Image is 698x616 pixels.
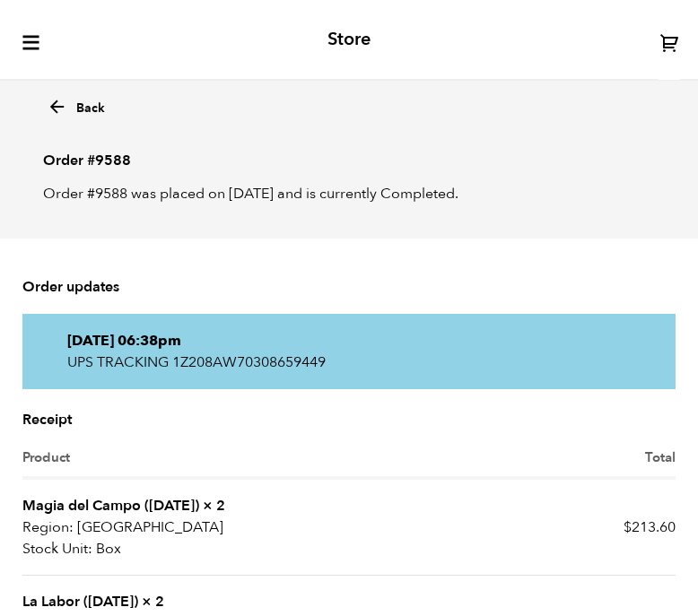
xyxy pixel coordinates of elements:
button: toggle-mobile-menu [18,27,41,53]
strong: Stock Unit: [22,538,92,560]
p: [DATE] 06:38pm [67,330,631,351]
p: UPS TRACKING 1Z208AW70308659449 [67,351,631,373]
h2: Order #9588 [43,137,655,169]
p: [GEOGRAPHIC_DATA] [22,516,349,538]
strong: × 2 [203,496,225,516]
bdi: 213.60 [624,517,676,537]
strong: Region: [22,516,74,538]
h2: Order updates [22,279,676,296]
a: La Labor ([DATE]) [22,592,138,612]
span: $ [624,517,632,537]
a: Back [47,91,105,117]
p: Box [22,538,349,560]
h2: Receipt [22,412,676,429]
th: Product [22,447,349,481]
h2: Store [327,29,371,50]
p: Order #9588 was placed on [DATE] and is currently Completed. [43,183,655,204]
th: Total [349,447,676,481]
strong: × 2 [142,592,164,612]
a: Magia del Campo ([DATE]) [22,496,199,516]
